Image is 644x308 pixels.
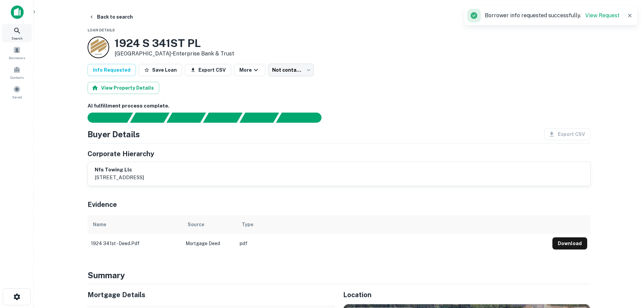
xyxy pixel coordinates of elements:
[88,234,182,253] td: 1924 341st - deed.pdf
[139,64,182,76] button: Save Loan
[485,11,620,20] p: Borrower info requested successfully.
[2,24,32,42] a: Search
[552,237,587,250] button: Download
[88,269,591,281] h4: Summary
[93,220,106,229] div: Name
[9,55,25,61] span: Borrowers
[79,113,130,123] div: Sending borrower request to AI...
[2,44,32,62] a: Borrowers
[115,37,234,50] h3: 1924 S 341ST PL
[11,5,24,19] img: capitalize-icon.png
[182,234,236,253] td: Mortgage Deed
[88,199,117,210] h5: Evidence
[276,113,330,123] div: AI fulfillment process complete.
[166,113,206,123] div: Documents found, AI parsing details...
[88,64,136,76] button: Info Requested
[242,220,253,229] div: Type
[203,113,242,123] div: Principals found, AI now looking for contact information...
[585,12,620,19] a: View Request
[88,215,591,253] div: scrollable content
[2,63,32,81] a: Contacts
[115,50,234,58] p: [GEOGRAPHIC_DATA] •
[95,173,144,182] p: [STREET_ADDRESS]
[343,290,591,300] h5: Location
[88,82,159,94] button: View Property Details
[11,35,23,41] span: Search
[88,149,154,159] h5: Corporate Hierarchy
[268,64,314,76] div: Not contacted
[185,64,231,76] button: Export CSV
[130,113,169,123] div: Your request is received and processing...
[95,166,144,174] h6: nfs towing llc
[173,50,234,57] a: Enterprise Bank & Trust
[12,94,22,100] span: Saved
[236,234,549,253] td: pdf
[88,28,115,32] span: Loan Details
[236,215,549,234] th: Type
[88,215,182,234] th: Name
[86,11,136,23] button: Back to search
[2,83,32,101] a: Saved
[234,64,265,76] button: More
[88,128,140,140] h4: Buyer Details
[182,215,236,234] th: Source
[239,113,279,123] div: Principals found, still searching for contact information. This may take time...
[188,220,204,229] div: Source
[88,102,591,110] h6: AI fulfillment process complete.
[88,290,335,300] h5: Mortgage Details
[610,254,644,286] iframe: Chat Widget
[10,75,24,80] span: Contacts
